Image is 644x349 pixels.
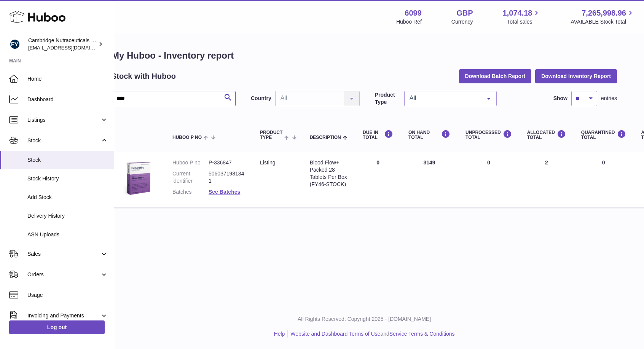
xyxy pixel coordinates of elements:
[274,331,285,337] a: Help
[119,159,157,197] img: product image
[27,212,108,220] span: Delivery History
[172,170,209,185] dt: Current identifier
[9,38,21,50] img: huboo@camnutra.com
[290,331,380,337] a: Website and Dashboard Terms of Use
[456,8,473,18] strong: GBP
[503,8,532,18] span: 1,074.18
[112,49,617,62] h1: My Huboo - Inventory report
[27,250,100,258] span: Sales
[209,170,245,185] dd: 5060371981341
[408,94,481,102] span: All
[172,135,202,140] span: Huboo P no
[251,95,271,102] label: Country
[105,316,623,323] p: All Rights Reserved. Copyright 2025 - [DOMAIN_NAME]
[503,8,541,25] a: 1,074.18 Total sales
[27,292,108,299] span: Usage
[405,8,422,18] strong: 6099
[408,130,450,140] div: ON HAND Total
[28,37,97,51] div: Cambridge Nutraceuticals Ltd
[9,320,105,334] a: Log out
[27,137,100,144] span: Stock
[112,71,176,81] h2: Stock with Huboo
[310,135,341,140] span: Description
[582,8,626,18] span: 7,265,998.96
[601,95,617,102] span: entries
[27,175,108,182] span: Stock History
[260,159,275,166] span: listing
[520,151,574,207] td: 2
[527,130,566,140] div: ALLOCATED Total
[553,95,567,102] label: Show
[209,159,245,166] dd: P-336847
[260,130,282,140] span: Product Type
[27,231,108,238] span: ASN Uploads
[389,331,455,337] a: Service Terms & Conditions
[27,194,108,201] span: Add Stock
[209,189,240,195] a: See Batches
[459,69,532,83] button: Download Batch Report
[28,45,112,51] span: [EMAIL_ADDRESS][DOMAIN_NAME]
[535,69,617,83] button: Download Inventory Report
[27,312,100,319] span: Invoicing and Payments
[310,159,348,188] div: Blood Flow+ Packed 28 Tablets Per Box (FY46-STOCK)
[507,18,541,25] span: Total sales
[396,18,422,25] div: Huboo Ref
[172,188,209,196] dt: Batches
[27,75,108,83] span: Home
[27,116,100,124] span: Listings
[458,151,520,207] td: 0
[375,91,400,106] label: Product Type
[288,330,454,338] li: and
[571,8,635,25] a: 7,265,998.96 AVAILABLE Stock Total
[571,18,635,25] span: AVAILABLE Stock Total
[401,151,458,207] td: 3149
[465,130,512,140] div: UNPROCESSED Total
[27,271,100,278] span: Orders
[27,156,108,164] span: Stock
[602,159,605,166] span: 0
[355,151,401,207] td: 0
[581,130,626,140] div: QUARANTINED Total
[363,130,393,140] div: DUE IN TOTAL
[27,96,108,103] span: Dashboard
[172,159,209,166] dt: Huboo P no
[451,18,473,25] div: Currency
